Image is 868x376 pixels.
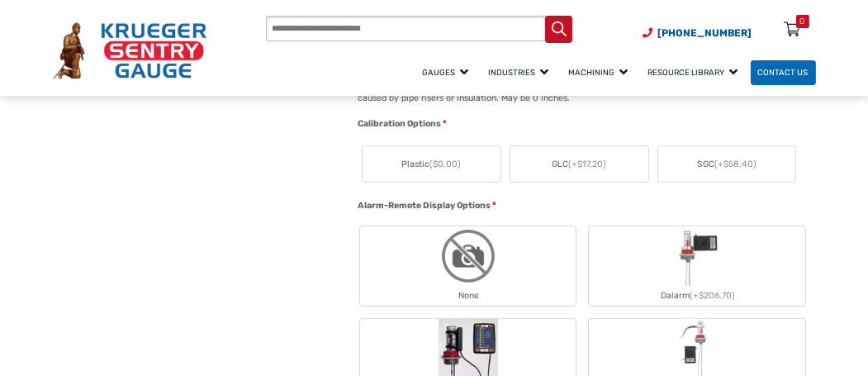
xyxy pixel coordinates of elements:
[360,226,576,306] label: None
[429,159,461,169] span: ($0.00)
[658,27,752,39] span: [PHONE_NUMBER]
[751,60,816,86] a: Contact Us
[358,200,491,211] span: Alarm-Remote Display Options
[758,68,809,77] span: Contact Us
[643,26,752,40] a: Phone Number (920) 434-8860
[443,117,447,131] abbr: required
[714,159,757,169] span: (+$58.40)
[481,58,562,87] a: Industries
[552,158,606,171] span: GLC
[589,226,804,306] label: Dalarm
[648,68,738,77] span: Resource Library
[358,118,441,129] span: Calibration Options
[489,68,549,77] span: Industries
[415,58,481,87] a: Gauges
[690,290,735,301] span: (+$206.70)
[568,159,606,169] span: (+$17.20)
[800,15,805,28] div: 0
[423,68,469,77] span: Gauges
[562,58,641,87] a: Machining
[697,158,757,171] span: SGC
[360,286,576,306] div: None
[492,199,496,212] abbr: required
[569,68,628,77] span: Machining
[401,158,461,171] span: Plastic
[641,58,751,87] a: Resource Library
[589,286,804,306] div: Dalarm
[53,22,206,79] img: Krueger Sentry Gauge
[358,78,805,103] div: Distance from full to gauge threads. This is dead space on top of tank, usually caused by pipe ri...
